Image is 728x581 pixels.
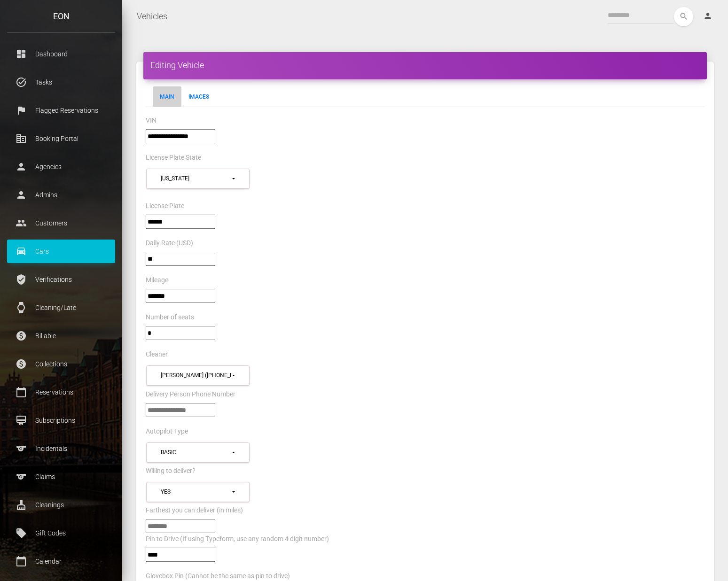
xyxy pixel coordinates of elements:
[14,357,108,371] p: Collections
[146,506,243,515] label: Farthest you can deliver (in miles)
[7,324,115,348] a: paid Billable
[146,276,168,285] label: Mileage
[7,437,115,460] a: sports Incidentals
[146,169,250,189] button: New Jersey
[7,240,115,263] a: drive_eta Cars
[14,216,108,230] p: Customers
[161,175,231,183] div: [US_STATE]
[14,526,108,540] p: Gift Codes
[14,470,108,484] p: Claims
[161,488,231,496] div: Yes
[7,99,115,122] a: flag Flagged Reservations
[146,390,235,399] label: Delivery Person Phone Number
[674,7,693,26] button: search
[7,183,115,207] a: person Admins
[153,86,181,107] a: Main
[14,103,108,117] p: Flagged Reservations
[7,409,115,432] a: card_membership Subscriptions
[14,188,108,202] p: Admins
[14,329,108,343] p: Billable
[14,47,108,61] p: Dashboard
[7,296,115,319] a: watch Cleaning/Late
[14,160,108,174] p: Agencies
[7,380,115,404] a: calendar_today Reservations
[146,442,250,463] button: Basic
[146,153,201,163] label: License Plate State
[146,201,184,211] label: License Plate
[7,493,115,517] a: cleaning_services Cleanings
[150,59,700,71] h4: Editing Vehicle
[146,427,188,436] label: Autopilot Type
[14,413,108,427] p: Subscriptions
[14,554,108,568] p: Calendar
[161,372,231,380] div: [PERSON_NAME] ([PHONE_NUMBER])
[7,211,115,235] a: people Customers
[14,498,108,512] p: Cleanings
[7,352,115,376] a: paid Collections
[7,42,115,66] a: dashboard Dashboard
[146,313,194,322] label: Number of seats
[14,301,108,315] p: Cleaning/Late
[161,449,231,457] div: Basic
[146,535,329,544] label: Pin to Drive (If using Typeform, use any random 4 digit number)
[14,75,108,89] p: Tasks
[703,11,712,21] i: person
[146,239,193,248] label: Daily Rate (USD)
[137,5,167,28] a: Vehicles
[181,86,216,107] a: Images
[7,550,115,573] a: calendar_today Calendar
[7,70,115,94] a: task_alt Tasks
[146,365,250,386] button: Micah Bergdale (+19178314031)
[146,466,196,476] label: Willing to deliver?
[14,442,108,456] p: Incidentals
[696,7,721,26] a: person
[146,482,250,502] button: Yes
[146,116,157,125] label: VIN
[14,272,108,287] p: Verifications
[7,268,115,291] a: verified_user Verifications
[7,127,115,150] a: corporate_fare Booking Portal
[7,465,115,488] a: sports Claims
[146,350,168,359] label: Cleaner
[146,572,290,581] label: Glovebox Pin (Cannot be the same as pin to drive)
[14,244,108,258] p: Cars
[14,385,108,399] p: Reservations
[14,132,108,146] p: Booking Portal
[7,155,115,178] a: person Agencies
[7,521,115,545] a: local_offer Gift Codes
